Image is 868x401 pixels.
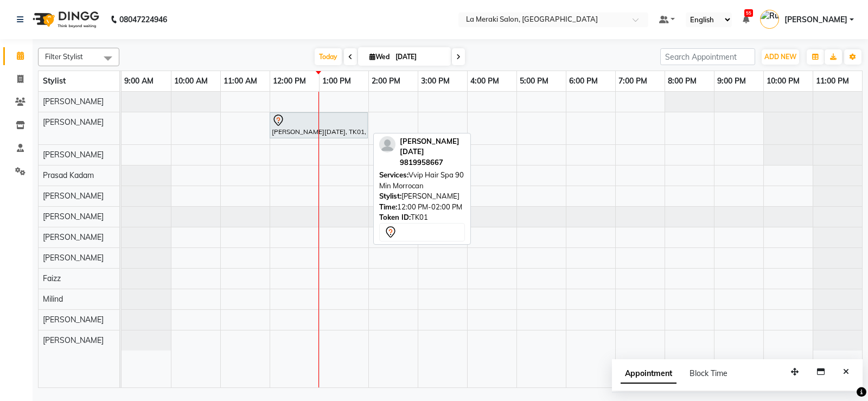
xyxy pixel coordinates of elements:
[418,73,452,89] a: 3:00 PM
[43,97,104,106] span: [PERSON_NAME]
[760,10,779,29] img: Rupal Jagirdar
[379,202,397,211] span: Time:
[221,73,260,89] a: 11:00 AM
[660,48,755,65] input: Search Appointment
[28,4,102,35] img: logo
[517,73,551,89] a: 5:00 PM
[43,315,104,324] span: [PERSON_NAME]
[392,49,446,65] input: 2025-09-03
[468,73,502,89] a: 4:00 PM
[43,212,104,221] span: [PERSON_NAME]
[43,335,104,345] span: [PERSON_NAME]
[762,49,799,65] button: ADD NEW
[270,73,309,89] a: 12:00 PM
[616,73,650,89] a: 7:00 PM
[320,73,354,89] a: 1:00 PM
[400,157,465,168] div: 9819958667
[43,273,61,283] span: Faizz
[367,53,392,61] span: Wed
[566,73,601,89] a: 6:00 PM
[379,136,395,152] img: profile
[743,15,749,24] a: 55
[43,150,104,160] span: [PERSON_NAME]
[744,9,753,17] span: 55
[43,170,94,180] span: Prasad Kadam
[379,191,465,202] div: [PERSON_NAME]
[119,4,167,35] b: 08047224946
[764,73,802,89] a: 10:00 PM
[400,137,459,156] span: [PERSON_NAME][DATE]
[784,14,847,26] span: [PERSON_NAME]
[714,73,749,89] a: 9:00 PM
[43,117,104,127] span: [PERSON_NAME]
[379,213,411,221] span: Token ID:
[122,73,156,89] a: 9:00 AM
[369,73,403,89] a: 2:00 PM
[621,364,676,384] span: Appointment
[45,52,83,61] span: Filter Stylist
[43,191,104,201] span: [PERSON_NAME]
[315,48,342,65] span: Today
[838,364,854,380] button: Close
[379,192,401,200] span: Stylist:
[379,212,465,223] div: TK01
[43,76,66,86] span: Stylist
[43,232,104,242] span: [PERSON_NAME]
[379,202,465,213] div: 12:00 PM-02:00 PM
[43,294,63,304] span: Milind
[379,170,464,190] span: Vvip Hair Spa 90 Min Morrocan
[43,253,104,263] span: [PERSON_NAME]
[665,73,699,89] a: 8:00 PM
[171,73,210,89] a: 10:00 AM
[764,53,796,61] span: ADD NEW
[271,114,367,137] div: [PERSON_NAME][DATE], TK01, 12:00 PM-02:00 PM, Vvip Hair Spa 90 Min Morrocan
[690,368,727,378] span: Block Time
[813,73,852,89] a: 11:00 PM
[379,170,409,179] span: Services:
